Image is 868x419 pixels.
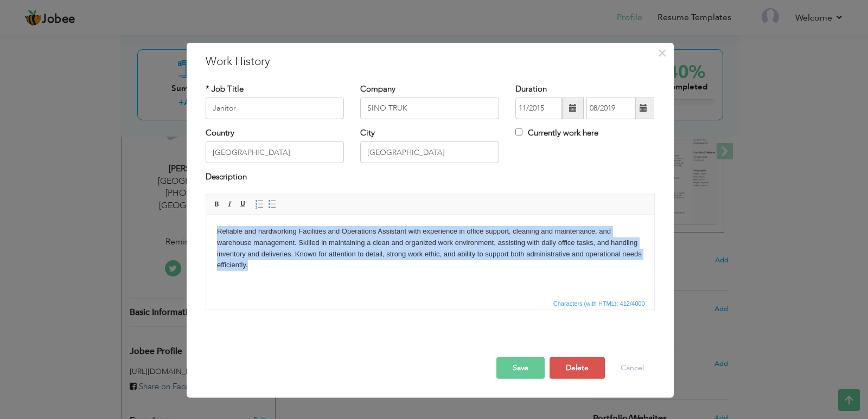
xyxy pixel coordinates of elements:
[224,198,236,210] a: Italic
[360,127,375,139] label: City
[515,128,522,136] input: Currently work here
[266,198,278,210] a: Insert/Remove Bulleted List
[360,83,395,94] label: Company
[211,198,223,210] a: Bold
[515,83,547,94] label: Duration
[206,171,247,183] label: Description
[515,98,562,119] input: From
[654,44,671,61] button: Close
[551,299,647,308] span: Characters (with HTML): 412/4000
[610,357,655,379] button: Cancel
[658,43,667,62] span: ×
[515,127,598,139] label: Currently work here
[206,127,234,139] label: Country
[206,215,654,296] iframe: Rich Text Editor, workEditor
[550,357,605,379] button: Delete
[253,198,265,210] a: Insert/Remove Numbered List
[206,83,244,94] label: * Job Title
[496,357,545,379] button: Save
[586,98,636,119] input: Present
[237,198,249,210] a: Underline
[206,53,655,69] h3: Work History
[551,299,648,308] div: Statistics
